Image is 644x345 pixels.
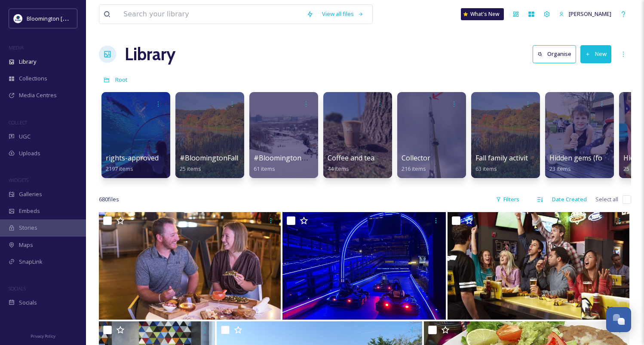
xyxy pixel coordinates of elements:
[106,165,133,172] span: 2197 items
[282,212,446,320] img: The Fair on 4-01, Courtesy of The Fair on 4.jpg
[19,132,31,141] span: UGC
[19,299,37,307] span: Socials
[548,191,591,208] div: Date Created
[254,165,275,172] span: 61 items
[106,154,159,172] a: rights-approved2197 items
[119,5,302,24] input: Search your library
[318,6,368,22] a: View all files
[9,119,27,126] span: COLLECT
[549,153,613,163] span: Hidden gems (food)
[533,45,580,63] a: Organise
[328,165,349,172] span: 44 items
[19,149,40,157] span: Uploads
[328,154,374,172] a: Coffee and tea44 items
[475,165,497,172] span: 63 items
[254,153,323,163] span: #BloomingtonWinter
[19,207,40,215] span: Embeds
[19,241,33,249] span: Maps
[115,76,128,83] span: Root
[533,45,576,63] button: Organise
[99,195,119,203] span: 680 file s
[549,165,571,172] span: 23 items
[328,153,374,163] span: Coffee and tea
[402,153,430,163] span: Collector
[448,212,629,320] img: Reaction_144.jpg
[19,74,47,83] span: Collections
[115,74,128,85] a: Root
[491,191,524,208] div: Filters
[402,165,426,172] span: 216 items
[106,153,159,163] span: rights-approved
[125,41,175,67] a: Library
[9,285,26,292] span: SOCIALS
[254,154,323,172] a: #BloomingtonWinter61 items
[19,224,37,232] span: Stories
[9,44,24,51] span: MEDIA
[555,6,616,22] a: [PERSON_NAME]
[31,333,55,339] span: Privacy Policy
[580,45,611,63] button: New
[99,212,281,320] img: FireLake, Courtesy of FireLake Grill House.jpeg
[19,258,43,266] span: SnapLink
[475,153,537,163] span: Fall family activities
[549,154,613,172] a: Hidden gems (food)23 items
[569,10,611,18] span: [PERSON_NAME]
[19,190,42,198] span: Galleries
[14,14,22,23] img: 429649847_804695101686009_1723528578384153789_n.jpg
[180,153,238,163] span: #BloomingtonFall
[461,8,504,20] a: What's New
[19,91,57,99] span: Media Centres
[19,58,36,66] span: Library
[475,154,537,172] a: Fall family activities63 items
[31,330,55,341] a: Privacy Policy
[180,154,238,172] a: #BloomingtonFall25 items
[402,154,430,172] a: Collector216 items
[595,195,618,203] span: Select all
[180,165,201,172] span: 25 items
[27,14,134,22] span: Bloomington [US_STATE] Travel & Tourism
[606,307,631,332] button: Open Chat
[9,177,28,183] span: WIDGETS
